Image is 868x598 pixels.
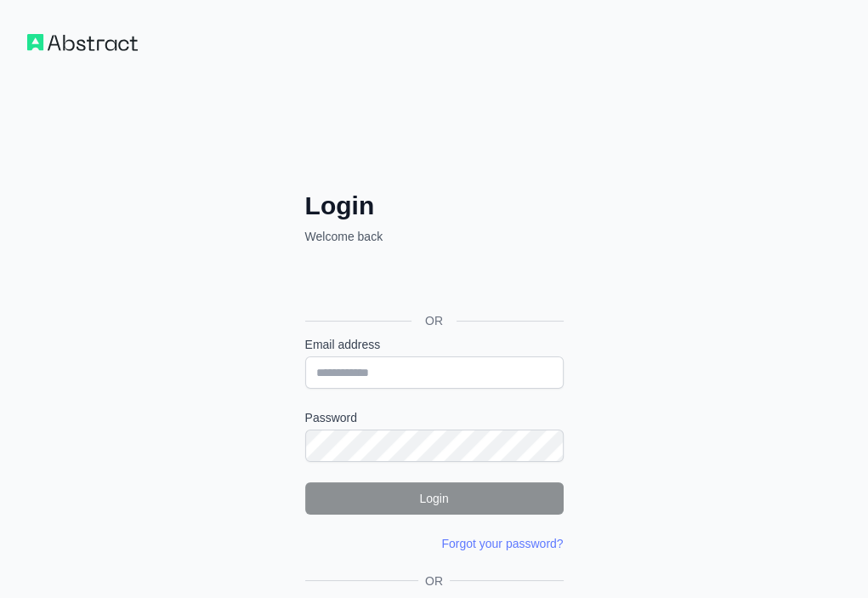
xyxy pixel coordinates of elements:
h2: Login [305,191,564,221]
a: Forgot your password? [441,537,563,550]
span: OR [418,572,450,589]
button: Login [305,482,564,515]
iframe: Przycisk Zaloguj się przez Google [297,264,569,301]
img: Workflow [27,34,138,51]
label: Password [305,409,564,426]
span: OR [411,312,457,329]
label: Email address [305,336,564,353]
p: Welcome back [305,228,564,245]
